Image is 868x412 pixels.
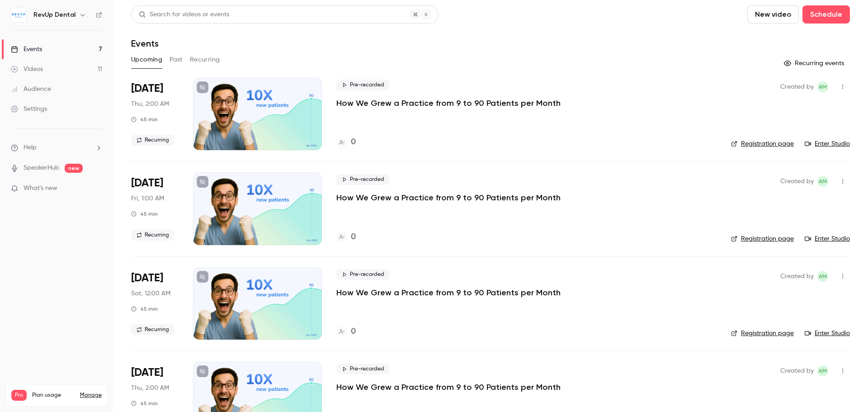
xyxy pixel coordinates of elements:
span: Recurring [131,135,175,146]
div: Aug 21 Thu, 6:00 PM (America/Toronto) [131,172,179,245]
a: 0 [336,231,356,243]
h4: 0 [351,231,356,243]
div: 45 min [131,400,158,407]
div: Videos [11,65,43,74]
h1: Events [131,38,159,49]
span: Sat, 12:00 AM [131,289,170,298]
span: Thu, 2:00 AM [131,99,169,109]
div: Audience [11,85,51,94]
a: Registration page [731,234,794,243]
span: Created by [780,271,814,282]
span: AM [819,176,827,187]
a: 0 [336,326,356,338]
a: How We Grew a Practice from 9 to 90 Patients per Month [336,98,561,109]
span: Adrian Mihai [817,81,828,92]
div: 45 min [131,210,158,218]
div: 45 min [131,305,158,313]
a: Enter Studio [805,139,850,148]
span: Thu, 2:00 AM [131,384,169,393]
h6: RevUp Dental [33,10,75,19]
a: Registration page [731,139,794,148]
button: Upcoming [131,52,162,67]
span: Pre-recorded [336,364,390,374]
span: Pre-recorded [336,80,390,90]
a: Manage [80,392,102,399]
span: Pre-recorded [336,269,390,280]
span: Created by [780,365,814,376]
span: What's new [24,184,57,193]
a: Enter Studio [805,329,850,338]
span: Plan usage [32,392,75,399]
span: AM [819,81,827,92]
span: Adrian Mihai [817,365,828,376]
span: new [65,164,83,173]
span: Created by [780,176,814,187]
span: Adrian Mihai [817,176,828,187]
div: Search for videos or events [139,10,229,19]
div: Events [11,45,42,54]
span: Pro [11,390,27,401]
span: [DATE] [131,271,163,285]
h4: 0 [351,326,356,338]
span: [DATE] [131,176,163,190]
li: help-dropdown-opener [11,143,102,152]
span: [DATE] [131,81,163,96]
a: SpeakerHub [24,163,59,173]
a: How We Grew a Practice from 9 to 90 Patients per Month [336,287,561,298]
div: Settings [11,104,47,114]
h4: 0 [351,136,356,148]
a: How We Grew a Practice from 9 to 90 Patients per Month [336,382,561,393]
span: Adrian Mihai [817,271,828,282]
a: 0 [336,136,356,148]
button: Recurring [190,52,220,67]
span: Recurring [131,230,175,241]
a: Enter Studio [805,234,850,243]
img: RevUp Dental [11,8,26,22]
span: AM [819,365,827,376]
button: Past [170,52,183,67]
button: Schedule [802,5,850,24]
a: Registration page [731,329,794,338]
span: Created by [780,81,814,92]
span: AM [819,271,827,282]
div: Aug 20 Wed, 7:00 PM (America/Toronto) [131,78,179,150]
button: Recurring events [780,56,850,71]
button: New video [747,5,799,24]
span: Fri, 1:00 AM [131,194,164,203]
div: 45 min [131,116,158,123]
span: Recurring [131,324,175,335]
span: Help [24,143,37,152]
a: How We Grew a Practice from 9 to 90 Patients per Month [336,192,561,203]
div: Aug 22 Fri, 5:00 PM (America/Toronto) [131,267,179,340]
span: Pre-recorded [336,174,390,185]
span: [DATE] [131,365,163,380]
